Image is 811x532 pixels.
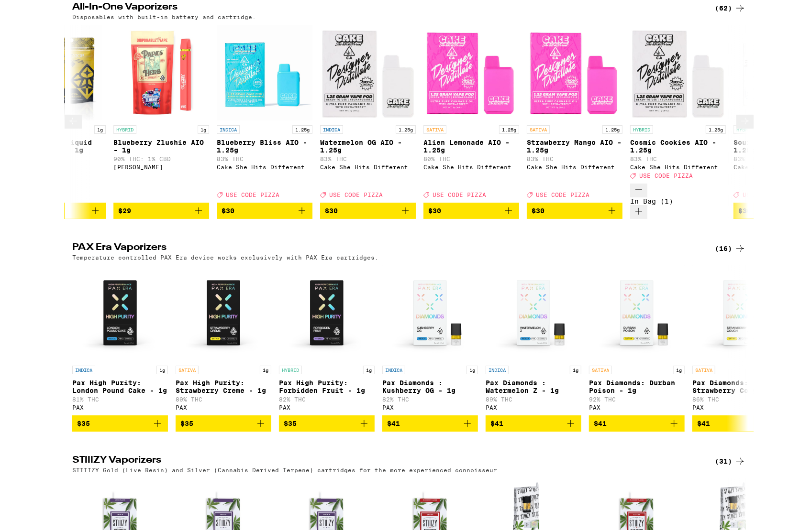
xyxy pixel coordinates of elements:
[113,22,209,200] a: Open page for Blueberry Zlushie AIO - 1g from Papa's Herb
[589,363,612,372] p: SATIVA
[279,377,375,392] p: Pax High Purity: Forbidden Fruit - 1g
[217,200,312,217] button: Add to bag
[329,189,383,195] span: USE CODE PIZZA
[176,363,199,372] p: SATIVA
[72,263,168,413] a: Open page for Pax High Purity: London Pound Cake - 1g from PAX
[260,363,271,372] p: 1g
[94,123,106,131] p: 1g
[279,394,375,400] p: 82% THC
[387,417,400,425] span: $41
[692,377,788,392] p: Pax Diamonds: Strawberry Cough - 1g
[72,413,168,429] button: Add to bag
[423,22,519,118] img: Cake She Hits Different - Alien Lemonade AIO - 1.25g
[589,263,685,358] img: PAX - Pax Diamonds: Durban Poison - 1g
[320,153,416,160] p: 83% THC
[72,377,168,392] p: Pax High Purity: London Pound Cake - 1g
[72,263,168,358] img: PAX - Pax High Purity: London Pound Cake - 1g
[486,263,581,358] img: PAX - Pax Diamonds : Watermelon Z - 1g
[630,123,653,131] p: HYBRID
[630,153,726,160] p: 83% THC
[292,123,312,131] p: 1.25g
[279,363,302,372] p: HYBRID
[692,413,788,429] button: Add to bag
[527,22,622,118] img: Cake She Hits Different - Strawberry Mango AIO - 1.25g
[176,263,271,358] img: PAX - Pax High Purity: Strawberry Creme - 1g
[630,136,726,152] p: Cosmic Cookies AIO - 1.25g
[113,200,209,217] button: Add to bag
[363,363,375,372] p: 1g
[527,123,550,131] p: SATIVA
[527,200,622,217] button: Add to bag
[382,402,478,408] div: PAX
[738,205,751,212] span: $30
[527,136,622,152] p: Strawberry Mango AIO - 1.25g
[382,377,478,392] p: Pax Diamonds : Kushberry OG - 1g
[382,394,478,400] p: 82% THC
[77,417,90,425] span: $35
[423,22,519,200] a: Open page for Alien Lemonade AIO - 1.25g from Cake She Hits Different
[423,153,519,160] p: 80% THC
[673,363,685,372] p: 1g
[486,263,581,413] a: Open page for Pax Diamonds : Watermelon Z - 1g from PAX
[715,453,746,465] div: (31)
[113,136,209,152] p: Blueberry Zlushie AIO - 1g
[176,394,271,400] p: 80% THC
[423,136,519,152] p: Alien Lemonade AIO - 1.25g
[72,465,501,471] p: STIIIZY Gold (Live Resin) and Silver (Cannabis Derived Terpene) cartridges for the more experienc...
[486,394,581,400] p: 89% THC
[198,123,209,131] p: 1g
[423,123,446,131] p: SATIVA
[382,263,478,358] img: PAX - Pax Diamonds : Kushberry OG - 1g
[176,413,271,429] button: Add to bag
[217,22,312,118] img: Cake She Hits Different - Blueberry Bliss AIO - 1.25g
[325,205,338,212] span: $30
[72,402,168,408] div: PAX
[72,252,378,258] p: Temperature controlled PAX Era device works exclusively with PAX Era cartridges.
[320,162,416,168] div: Cake She Hits Different
[396,123,416,131] p: 1.25g
[467,363,478,372] p: 1g
[639,170,693,176] span: USE CODE PIZZA
[113,123,136,131] p: HYBRID
[692,363,715,372] p: SATIVA
[382,363,405,372] p: INDICA
[486,402,581,408] div: PAX
[692,394,788,400] p: 86% THC
[630,162,726,168] div: Cake She Hits Different
[532,205,544,212] span: $30
[279,263,375,358] img: PAX - Pax High Purity: Forbidden Fruit - 1g
[486,413,581,429] button: Add to bag
[113,162,209,168] div: [PERSON_NAME]
[279,413,375,429] button: Add to bag
[630,203,647,217] button: Increment
[279,402,375,408] div: PAX
[589,263,685,413] a: Open page for Pax Diamonds: Durban Poison - 1g from PAX
[594,417,607,425] span: $41
[692,263,788,413] a: Open page for Pax Diamonds: Strawberry Cough - 1g from PAX
[433,189,486,195] span: USE CODE PIZZA
[486,377,581,392] p: Pax Diamonds : Watermelon Z - 1g
[72,363,95,372] p: INDICA
[602,123,622,131] p: 1.25g
[113,153,209,160] p: 90% THC: 1% CBD
[589,394,685,400] p: 92% THC
[217,22,312,200] a: Open page for Blueberry Bliss AIO - 1.25g from Cake She Hits Different
[527,153,622,160] p: 83% THC
[320,22,416,200] a: Open page for Watermelon OG AIO - 1.25g from Cake She Hits Different
[176,377,271,392] p: Pax High Purity: Strawberry Creme - 1g
[279,263,375,413] a: Open page for Pax High Purity: Forbidden Fruit - 1g from PAX
[490,417,503,425] span: $41
[706,123,726,131] p: 1.25g
[113,22,209,118] img: Papa's Herb - Blueberry Zlushie AIO - 1g
[382,263,478,413] a: Open page for Pax Diamonds : Kushberry OG - 1g from PAX
[630,22,726,181] a: Open page for Cosmic Cookies AIO - 1.25g from Cake She Hits Different
[697,417,710,425] span: $41
[72,11,256,18] p: Disposables with built-in battery and cartridge.
[156,363,168,372] p: 1g
[715,240,746,252] a: (16)
[72,240,699,252] h2: PAX Era Vaporizers
[72,394,168,400] p: 81% THC
[217,123,240,131] p: INDICA
[382,413,478,429] button: Add to bag
[589,413,685,429] button: Add to bag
